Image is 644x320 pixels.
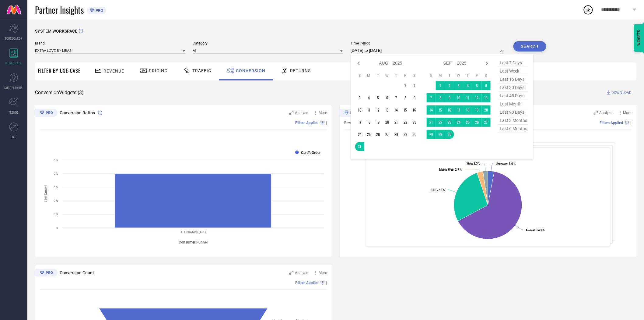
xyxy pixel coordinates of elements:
[439,168,462,171] text: : 2.9 %
[54,186,58,189] text: 0 %
[431,188,445,192] text: : 27.6 %
[44,185,48,202] tspan: List Count
[103,69,124,73] span: Revenue
[9,110,19,115] span: TRENDS
[401,93,410,102] td: Fri Aug 08 2025
[364,118,373,127] td: Mon Aug 18 2025
[364,105,373,115] td: Mon Aug 11 2025
[35,41,185,45] span: Brand
[498,67,529,75] span: last week
[600,121,623,125] span: Filters Applied
[373,105,383,115] td: Tue Aug 12 2025
[181,230,206,234] text: ALL BRANDS (ALL)
[5,61,22,65] span: WORKSPACE
[410,73,419,78] th: Saturday
[383,105,392,115] td: Wed Aug 13 2025
[5,85,23,90] span: SUGGESTIONS
[355,118,364,127] td: Sun Aug 17 2025
[392,73,401,78] th: Thursday
[427,105,436,115] td: Sun Sep 14 2025
[383,130,392,139] td: Wed Aug 27 2025
[289,271,294,275] svg: Zoom
[472,118,481,127] td: Fri Sep 26 2025
[410,118,419,127] td: Sat Aug 23 2025
[454,81,463,90] td: Wed Sep 03 2025
[498,59,529,67] span: last 7 days
[436,130,445,139] td: Mon Sep 29 2025
[410,81,419,90] td: Sat Aug 02 2025
[355,73,364,78] th: Sunday
[60,110,95,115] span: Conversion Ratios
[351,41,506,45] span: Time Period
[35,4,84,16] span: Partner Insights
[454,73,463,78] th: Wednesday
[498,116,529,125] span: last 3 months
[463,105,472,115] td: Thu Sep 18 2025
[612,90,632,96] span: DOWNLOAD
[498,108,529,116] span: last 90 days
[513,41,546,52] button: Search
[526,229,535,232] tspan: Android
[427,118,436,127] td: Sun Sep 21 2025
[445,130,454,139] td: Tue Sep 30 2025
[401,130,410,139] td: Fri Aug 29 2025
[35,90,84,96] span: Conversion Widgets ( 3 )
[463,93,472,102] td: Thu Sep 11 2025
[373,93,383,102] td: Tue Aug 05 2025
[481,105,491,115] td: Sat Sep 20 2025
[496,162,516,166] text: : 3.0 %
[373,130,383,139] td: Tue Aug 26 2025
[483,60,491,67] div: Next month
[472,93,481,102] td: Fri Sep 12 2025
[351,47,506,54] input: Select time period
[355,60,362,67] div: Previous month
[467,162,472,165] tspan: Web
[295,271,308,275] span: Analyse
[472,81,481,90] td: Fri Sep 05 2025
[149,68,168,73] span: Pricing
[392,118,401,127] td: Thu Aug 21 2025
[401,73,410,78] th: Friday
[481,81,491,90] td: Sat Sep 06 2025
[445,81,454,90] td: Tue Sep 02 2025
[454,93,463,102] td: Wed Sep 10 2025
[498,75,529,84] span: last 15 days
[326,121,327,125] span: |
[289,111,294,115] svg: Zoom
[35,269,58,278] div: Premium
[392,130,401,139] td: Thu Aug 28 2025
[54,212,58,216] text: 0 %
[355,130,364,139] td: Sun Aug 24 2025
[472,105,481,115] td: Fri Sep 19 2025
[54,172,58,175] text: 0 %
[436,105,445,115] td: Mon Sep 15 2025
[355,142,364,151] td: Sun Aug 31 2025
[445,93,454,102] td: Tue Sep 09 2025
[526,229,545,232] text: : 64.2 %
[345,121,374,125] span: Revenue (% share)
[454,118,463,127] td: Wed Sep 24 2025
[445,118,454,127] td: Tue Sep 23 2025
[56,226,58,229] text: 0
[436,73,445,78] th: Monday
[401,81,410,90] td: Fri Aug 01 2025
[373,118,383,127] td: Tue Aug 19 2025
[193,41,343,45] span: Category
[454,105,463,115] td: Wed Sep 17 2025
[301,151,321,155] text: CartToOrder
[319,111,327,115] span: More
[410,105,419,115] td: Sat Aug 16 2025
[364,73,373,78] th: Monday
[94,8,103,13] span: PRO
[290,68,311,73] span: Returns
[472,73,481,78] th: Friday
[373,73,383,78] th: Tuesday
[35,109,58,118] div: Premium
[296,121,319,125] span: Filters Applied
[481,73,491,78] th: Saturday
[401,118,410,127] td: Fri Aug 22 2025
[439,168,453,171] tspan: Mobile Web
[463,73,472,78] th: Thursday
[463,118,472,127] td: Thu Sep 25 2025
[54,158,58,162] text: 0 %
